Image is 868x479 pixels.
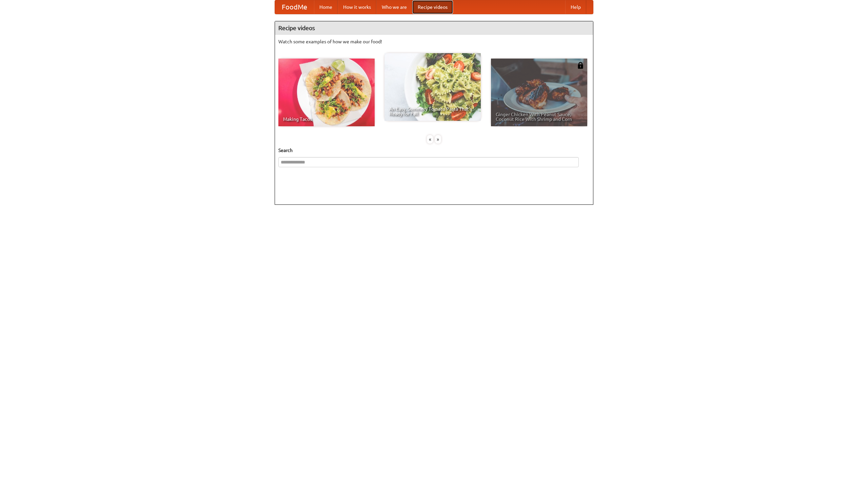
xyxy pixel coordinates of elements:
div: « [427,135,433,144]
div: » [435,135,441,144]
a: Help [565,0,586,14]
a: An Easy, Summery Tomato Pasta That's Ready for Fall [384,53,481,121]
p: Watch some examples of how we make our food! [278,38,590,45]
img: 483408.png [577,62,584,69]
a: Who we are [376,0,412,14]
span: An Easy, Summery Tomato Pasta That's Ready for Fall [389,107,476,116]
a: Recipe videos [412,0,453,14]
h5: Search [278,147,590,154]
h4: Recipe videos [275,21,593,35]
a: FoodMe [275,0,314,14]
a: How it works [338,0,376,14]
a: Home [314,0,338,14]
a: Making Tacos [278,59,375,126]
span: Making Tacos [283,117,370,122]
